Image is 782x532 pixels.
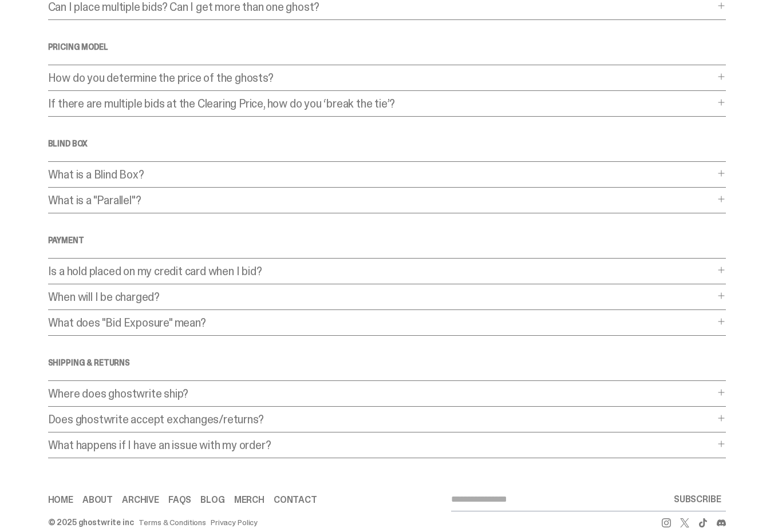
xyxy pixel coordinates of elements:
a: Archive [122,495,159,505]
h4: Payment [48,236,726,244]
p: How do you determine the price of the ghosts? [48,72,714,84]
h4: SHIPPING & RETURNS [48,359,726,367]
p: Where does ghostwrite ship? [48,388,714,399]
a: Contact [274,495,317,505]
p: When will I be charged? [48,291,714,303]
p: What is a Blind Box? [48,169,714,180]
div: © 2025 ghostwrite inc [48,518,134,526]
p: If there are multiple bids at the Clearing Price, how do you ‘break the tie’? [48,98,714,109]
button: SUBSCRIBE [669,488,726,511]
p: What does "Bid Exposure" mean? [48,317,714,328]
p: Is a hold placed on my credit card when I bid? [48,265,714,277]
h4: Blind Box [48,140,726,148]
a: Merch [234,495,264,505]
a: Privacy Policy [211,518,258,526]
a: About [82,495,113,505]
p: Can I place multiple bids? Can I get more than one ghost? [48,1,714,13]
a: Terms & Conditions [139,518,206,526]
p: Does ghostwrite accept exchanges/returns? [48,414,714,425]
a: Home [48,495,73,505]
a: FAQs [168,495,191,505]
p: What is a "Parallel"? [48,194,714,206]
p: What happens if I have an issue with my order? [48,439,714,451]
h4: Pricing Model [48,43,726,51]
a: Blog [200,495,224,505]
